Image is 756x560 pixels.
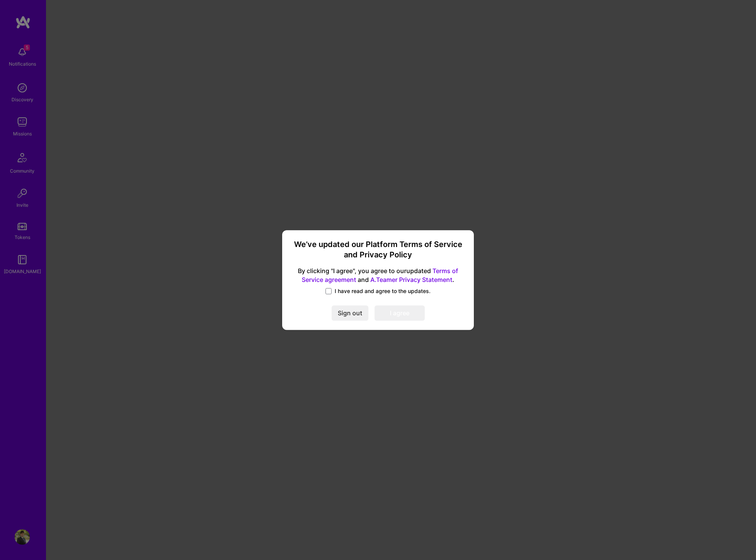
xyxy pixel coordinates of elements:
h3: We’ve updated our Platform Terms of Service and Privacy Policy [291,239,465,260]
button: I agree [375,305,425,321]
a: Terms of Service agreement [302,267,458,283]
span: By clicking "I agree", you agree to our updated and . [291,267,465,284]
button: Sign out [332,305,368,321]
span: I have read and agree to the updates. [335,287,431,295]
a: A.Teamer Privacy Statement [370,276,452,283]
